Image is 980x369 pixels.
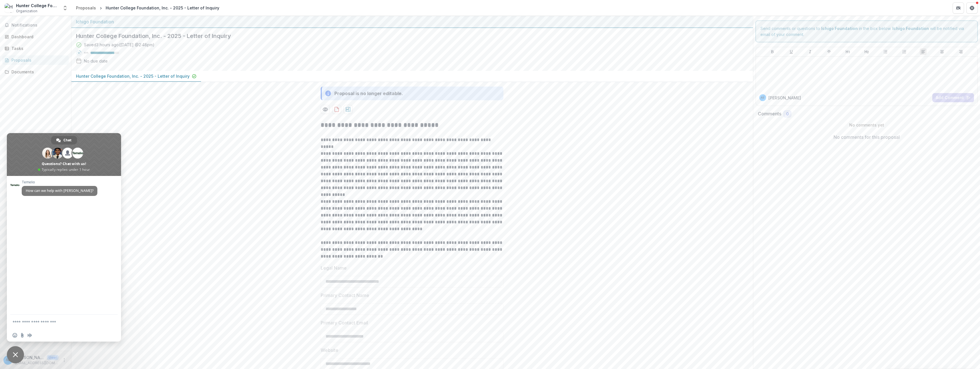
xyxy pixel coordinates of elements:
p: Primary Contact Name [321,292,369,299]
strong: Ichigo Foundation [821,26,858,31]
button: More [61,357,68,364]
a: Proposals [74,4,98,12]
span: Send a file [20,333,25,338]
p: [PERSON_NAME] [15,354,45,360]
nav: breadcrumb [74,4,222,12]
button: Heading 1 [844,48,851,55]
button: Open entity switcher [61,2,69,14]
div: No due date [84,58,108,64]
p: Hunter College Foundation, Inc. - 2025 - Letter of Inquiry [76,73,190,79]
span: Organization [16,9,37,14]
button: Align Right [957,48,964,55]
button: Partners [953,2,964,14]
button: Bold [769,48,776,55]
div: Alexis L. Eggleton [761,96,764,99]
span: Temelio [22,180,97,184]
div: Close chat [7,346,24,363]
h2: Hunter College Foundation, Inc. - 2025 - Letter of Inquiry [76,33,739,39]
span: Chat [63,136,71,145]
div: Send comments or questions to in the box below. will be notified via email of your comment. [756,21,978,42]
button: Notifications [2,21,69,30]
button: Bullet List [882,48,889,55]
div: Proposals [76,5,96,11]
button: Get Help [966,2,978,14]
p: [PERSON_NAME] [768,95,801,101]
button: Add Comment [932,93,974,102]
img: Hunter College Foundation, Inc. [5,3,14,13]
button: Align Left [920,48,927,55]
div: Hunter College Foundation, Inc. [16,3,59,9]
button: download-proposal [344,105,353,114]
a: Tasks [2,44,69,53]
button: Italicize [807,48,814,55]
div: Ichigo Foundation [76,18,748,25]
div: Proposals [11,57,64,63]
button: Align Center [939,48,945,55]
span: Audio message [27,333,32,338]
button: Underline [788,48,795,55]
div: Proposal is no longer editable. [334,90,403,97]
p: No comments for this proposal [834,134,900,141]
div: Tasks [11,45,64,51]
button: Heading 2 [863,48,870,55]
span: How can we help with [PERSON_NAME]? [26,188,93,193]
span: 0 [786,112,789,117]
div: Hunter College Foundation, Inc. - 2025 - Letter of Inquiry [106,5,219,11]
button: download-proposal [332,105,341,114]
a: Documents [2,67,69,77]
p: Primary Contact Email [321,319,368,326]
p: Website [321,347,338,354]
p: No comments yet [758,122,976,128]
p: Legal Name [321,264,347,271]
button: Strike [826,48,832,55]
div: Dashboard [11,34,64,40]
div: Chat [51,136,77,145]
div: Alexis L. Eggleton [6,358,10,362]
strong: Ichigo Foundation [892,26,929,31]
span: Notifications [11,23,67,28]
button: Ordered List [901,48,908,55]
a: Proposals [2,55,69,65]
button: Preview 6178f753-4c45-49c9-a3bb-74b7c51cb553-0.pdf [321,105,330,114]
p: User [47,355,59,360]
div: Documents [11,69,64,75]
h2: Comments [758,111,781,117]
span: Insert an emoji [13,333,17,338]
p: 83 % [84,51,88,55]
p: [EMAIL_ADDRESS][DOMAIN_NAME] [15,360,59,366]
a: Dashboard [2,32,69,41]
textarea: Compose your message... [13,320,103,325]
div: Saved 3 hours ago ( [DATE] @ 2:48pm ) [84,42,154,48]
